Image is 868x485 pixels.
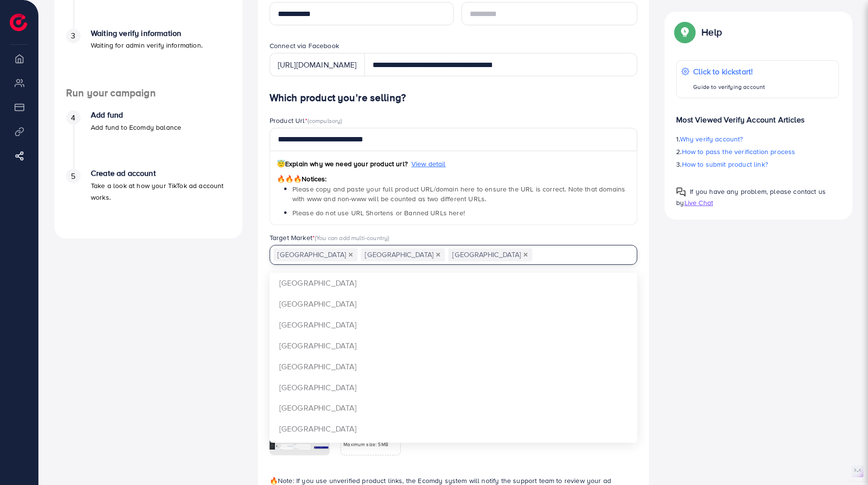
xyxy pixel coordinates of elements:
p: 1. [676,133,839,145]
button: Deselect Pakistan [348,252,353,257]
span: Why verify account? [680,134,743,144]
span: How to pass the verification process [682,147,796,156]
li: Waiting verify information [54,29,242,87]
img: Popup guide [676,23,694,41]
span: 5 [71,171,75,182]
span: Please do not use URL Shortens or Banned URLs here! [292,208,465,218]
span: (You can add multi-country) [315,233,389,242]
p: Click to kickstart! [693,66,765,77]
li: [GEOGRAPHIC_DATA] [270,398,638,418]
li: [GEOGRAPHIC_DATA] [270,356,638,377]
li: Add fund [54,110,242,169]
span: [GEOGRAPHIC_DATA] [361,248,445,262]
li: [GEOGRAPHIC_DATA] [270,273,638,294]
p: Help [701,26,722,38]
iframe: Chat [827,441,861,478]
span: Live Chat [684,198,713,208]
p: 3. [676,158,839,170]
img: logo [10,14,27,31]
li: [GEOGRAPHIC_DATA] [270,377,638,398]
li: [GEOGRAPHIC_DATA] [270,439,638,460]
span: [GEOGRAPHIC_DATA] [273,248,357,262]
span: Explain why we need your product url? [277,159,408,169]
p: Most Viewed Verify Account Articles [676,106,839,125]
span: (compulsory) [307,116,342,125]
div: [URL][DOMAIN_NAME] [270,53,365,76]
h4: Create ad account [91,169,231,178]
span: 🔥🔥🔥 [277,174,302,184]
span: 3 [71,30,75,41]
label: Target Market [270,233,390,242]
p: Add fund to Ecomdy balance [91,121,181,133]
button: Deselect Saudi Arabia [436,252,441,257]
h4: Waiting verify information [91,29,203,38]
span: Notices: [277,174,327,184]
p: Guide to verifying account [693,81,765,93]
label: Connect via Facebook [270,41,339,51]
span: View detail [411,159,446,169]
h4: Run your campaign [54,87,242,99]
span: 😇 [277,159,285,169]
h4: Add fund [91,110,181,120]
div: Search for option [270,245,638,265]
input: Search for option [533,248,625,263]
label: Product Url [270,116,342,125]
p: Maximum size: 5MB [343,441,398,448]
span: How to submit product link? [682,159,768,169]
li: [GEOGRAPHIC_DATA] [270,294,638,314]
h4: Which product you’re selling? [270,92,638,104]
span: If you have any problem, please contact us by [676,187,826,208]
span: 4 [71,112,75,123]
li: [GEOGRAPHIC_DATA] [270,418,638,439]
li: [GEOGRAPHIC_DATA] [270,335,638,356]
p: Take a look at how your TikTok ad account works. [91,180,231,203]
button: Deselect United Arab Emirates [523,252,528,257]
li: [GEOGRAPHIC_DATA] [270,314,638,335]
span: Please copy and paste your full product URL/domain here to ensure the URL is correct. Note that d... [292,184,625,204]
li: Create ad account [54,169,242,227]
p: Waiting for admin verify information. [91,39,203,51]
img: Popup guide [676,187,686,197]
span: [GEOGRAPHIC_DATA] [448,248,532,262]
p: 2. [676,146,839,157]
